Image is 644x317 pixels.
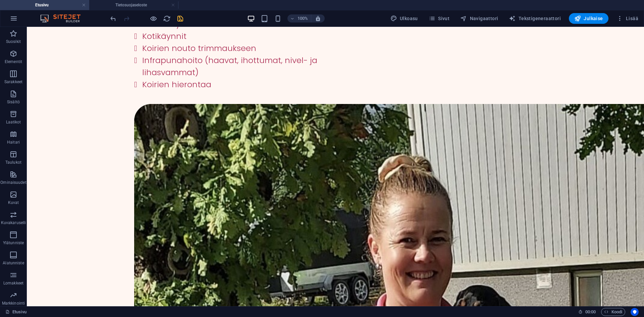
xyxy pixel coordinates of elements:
button: Navigaattori [458,13,501,24]
span: : [590,309,591,314]
button: 100% [287,14,311,22]
h6: Istunnon aika [578,308,596,316]
button: undo [109,14,117,22]
button: Lisää [614,13,641,24]
button: reload [163,14,171,22]
span: Sivut [429,15,449,22]
button: Julkaise [569,13,608,24]
button: Sivut [426,13,452,24]
p: Laatikot [6,119,21,125]
button: Tekstigeneraattori [506,13,563,24]
h6: 100% [298,14,308,22]
span: Ulkoasu [390,15,418,22]
p: Sarakkeet [4,79,22,85]
p: Kuvat [8,200,19,205]
p: Elementit [5,59,22,64]
i: Kumoa: Muuta tekstiä (Ctrl+Z) [109,15,117,22]
p: Ylätunniste [3,240,24,246]
h4: Tietosuojaseloste [89,1,178,9]
span: Lisää [616,15,638,22]
button: Ulkoasu [388,13,421,24]
p: Lomakkeet [3,280,23,286]
p: Haitari [7,140,20,145]
a: Napsauta peruuttaaksesi valinnan. Kaksoisnapsauta avataksesi Sivut [5,308,26,316]
button: Usercentrics [631,308,639,316]
p: Alatunniste [3,260,24,266]
p: Taulukot [5,160,21,165]
p: Markkinointi [2,301,25,306]
button: save [176,14,184,22]
span: Koodi [604,308,622,316]
span: Julkaise [574,15,603,22]
div: Ulkoasu (Ctrl+Alt+Y) [388,13,421,24]
img: Editor Logo [39,14,89,22]
p: Kuvakaruselli [1,220,26,225]
span: 00 00 [585,308,596,316]
p: Sisältö [7,99,20,105]
span: Tekstigeneraattori [509,15,561,22]
p: Ominaisuudet [0,180,26,185]
button: Koodi [601,308,625,316]
p: Suosikit [6,39,21,44]
span: Navigaattori [460,15,498,22]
